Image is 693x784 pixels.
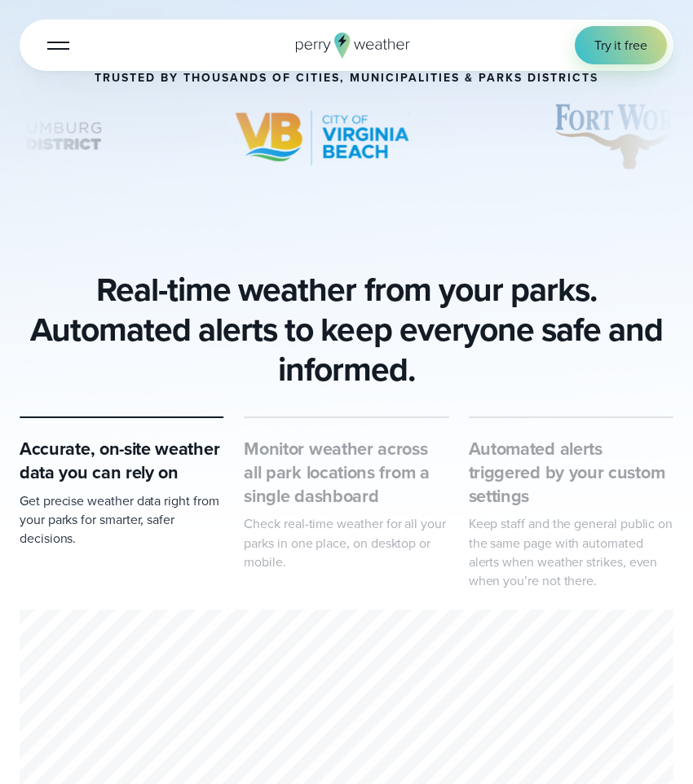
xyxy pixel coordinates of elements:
span: Try it free [594,36,647,55]
img: City-of-Virginia-Beach.svg [206,95,438,177]
div: 4 of 8 [206,95,438,177]
h3: Accurate, on-site weather data you can rely on [20,438,224,485]
h3: Monitor weather across all park locations from a single dashboard [244,438,448,508]
p: Keep staff and the general public on the same page with automated alerts when weather strikes, ev... [469,514,673,590]
h2: Real-time weather from your parks. Automated alerts to keep everyone safe and informed. [20,270,673,389]
div: slideshow [20,95,673,185]
p: Get precise weather data right from your parks for smarter, safer decisions. [20,491,224,548]
p: Check real-time weather for all your parks in one place, on desktop or mobile. [244,514,448,571]
a: Try it free [575,26,667,64]
h3: Automated alerts triggered by your custom settings [469,438,673,508]
h3: Trusted by thousands of cities, municipalities & parks districts [95,72,598,85]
